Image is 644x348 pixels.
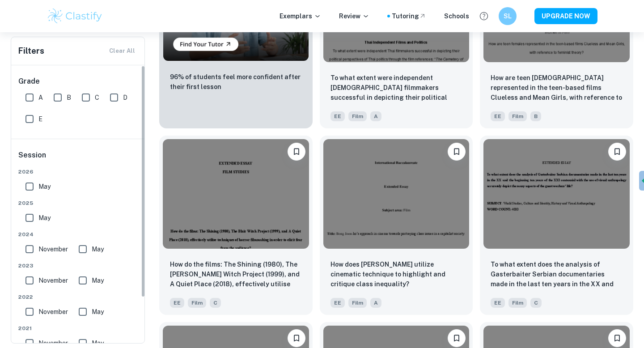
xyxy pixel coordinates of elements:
[18,230,138,238] span: 2024
[280,11,321,21] p: Exemplars
[38,338,68,348] span: November
[38,93,43,102] span: A
[18,199,138,207] span: 2025
[503,11,513,21] h6: SL
[67,93,71,102] span: B
[92,338,104,348] span: May
[288,143,305,161] button: Bookmark
[38,114,42,124] span: E
[163,139,309,249] img: Film EE example thumbnail: How do the films: The Shining (1980), Th
[188,298,206,308] span: Film
[320,136,473,315] a: BookmarkHow does Bong Joon-ho utilize cinematic technique to highlight and critique class inequal...
[370,111,381,121] span: A
[38,244,68,254] span: November
[392,11,426,21] a: Tutoring
[483,139,630,249] img: Film EE example thumbnail: To what extent does the analysis of Gast
[348,298,367,308] span: Film
[18,76,138,87] h6: Grade
[330,259,462,289] p: How does Bong Joon-ho utilize cinematic technique to highlight and critique class inequality?
[92,244,104,254] span: May
[534,8,597,24] button: UPGRADE NOW
[18,324,138,332] span: 2021
[491,111,505,121] span: EE
[288,329,305,347] button: Bookmark
[18,262,138,270] span: 2023
[210,298,221,308] span: C
[92,276,104,285] span: May
[608,329,626,347] button: Bookmark
[480,136,633,315] a: BookmarkTo what extent does the analysis of Gasterbaiter Serbian documentaries made in the last t...
[170,298,184,308] span: EE
[499,7,517,25] button: SL
[170,72,302,92] p: 96% of students feel more confident after their first lesson
[444,11,469,21] a: Schools
[18,293,138,301] span: 2022
[18,150,138,168] h6: Session
[47,7,103,25] img: Clastify logo
[608,143,626,161] button: Bookmark
[476,8,491,24] button: Help and Feedback
[330,111,345,121] span: EE
[530,298,542,308] span: C
[123,93,127,102] span: D
[170,259,302,290] p: How do the films: The Shining (1980), The Blair Witch Project (1999), and A Quiet Place (2018), e...
[508,298,527,308] span: Film
[323,139,470,249] img: Film EE example thumbnail: How does Bong Joon-ho utilize cinematic
[92,307,104,317] span: May
[159,136,313,315] a: BookmarkHow do the films: The Shining (1980), The Blair Witch Project (1999), and A Quiet Place (...
[530,111,541,121] span: B
[330,73,462,103] p: To what extent were independent Thai filmmakers successful in depicting their political perspecti...
[448,329,466,347] button: Bookmark
[38,307,68,317] span: November
[491,259,623,290] p: To what extent does the analysis of Gasterbaiter Serbian documentaries made in the last ten years...
[491,73,623,103] p: How are teen females represented in the teen-based films Clueless and Mean Girls, with reference ...
[339,11,369,21] p: Review
[38,182,51,191] span: May
[18,168,138,176] span: 2026
[491,298,505,308] span: EE
[348,111,367,121] span: Film
[448,143,466,161] button: Bookmark
[330,298,345,308] span: EE
[508,111,527,121] span: Film
[38,213,51,223] span: May
[95,93,99,102] span: C
[370,298,381,308] span: A
[38,276,68,285] span: November
[18,45,44,57] h6: Filters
